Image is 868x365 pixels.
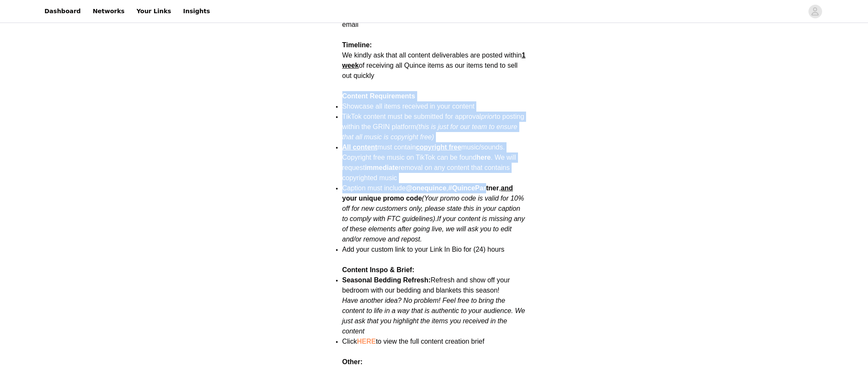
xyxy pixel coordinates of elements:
[365,164,398,171] strong: immediate
[811,5,819,18] div: avatar
[342,41,372,49] strong: Timeline:
[40,2,86,21] a: Dashboard
[131,2,176,21] a: Your Links
[416,144,461,151] strong: copyright free
[88,2,130,21] a: Networks
[342,144,378,151] span: All content
[342,52,526,69] u: 1 week
[481,113,495,120] em: prior
[342,266,415,273] strong: Content Inspo & Brief:
[342,92,416,100] strong: Content Requirements
[448,184,499,192] strong: #QuincePartner
[342,338,484,345] span: Click to view the full content creation brief
[501,184,513,192] span: and
[342,184,525,243] span: Caption must include , , .
[342,297,525,335] em: Have another idea? No problem! Feel free to bring the content to life in a way that is authentic ...
[342,103,475,110] span: Showcase all items received in your content
[357,338,376,345] a: HERE
[342,195,422,202] strong: your unique promo code
[406,184,447,192] strong: @onequince
[342,276,525,335] span: Refresh and show off your bedroom with our bedding and blankets this season!
[342,0,525,28] span: Once you submit the proposal, our team will handle placing the order and you will receive automat...
[342,276,431,284] strong: Seasonal Bedding Refresh:
[342,52,526,79] span: We kindly ask that all content deliverables are posted within of receiving all Quince items as ou...
[342,113,524,141] span: TikTok content must be submitted for approval to posting within the GRIN platform
[178,2,215,21] a: Insights
[342,215,525,243] em: If your content is missing any of these elements after going live, we will ask you to edit and/or...
[476,154,491,161] a: here
[342,144,516,181] span: must contain music/sounds. Copyright free music on TikTok can be found . We will request removal ...
[422,195,424,202] em: (
[342,246,505,253] span: Add your custom link to your Link In Bio for (24) hours
[342,195,524,222] em: Your promo code is valid for 10% off for new customers only, please state this in your caption to...
[342,123,518,141] em: (this is just for our team to ensure that all music is copyright free)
